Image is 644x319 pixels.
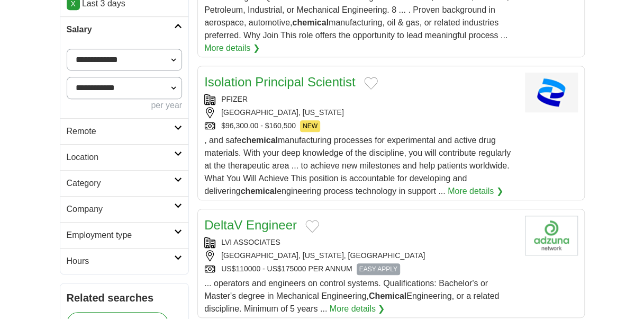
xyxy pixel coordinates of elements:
[204,75,355,89] a: Isolation Principal Scientist
[60,248,189,274] a: Hours
[67,229,175,242] h2: Employment type
[204,250,516,261] div: [GEOGRAPHIC_DATA], [US_STATE], [GEOGRAPHIC_DATA]
[67,151,175,164] h2: Location
[204,279,499,313] span: ... operators and engineers on control systems. Qualifications: Bachelor's or Master's degree in ...
[364,77,378,90] button: Add to favorite jobs
[204,263,516,275] div: US$110000 - US$175000 PER ANNUM
[67,290,183,306] h2: Related searches
[221,95,248,103] a: PFIZER
[292,18,328,27] strong: chemical
[67,99,183,112] div: per year
[204,42,260,55] a: More details ❯
[60,16,189,42] a: Salary
[67,125,175,138] h2: Remote
[60,144,189,170] a: Location
[67,203,175,216] h2: Company
[204,136,511,196] span: , and safe manufacturing processes for experimental and active drug materials. With your deep kno...
[369,291,406,300] strong: Chemical
[525,216,578,255] img: Company logo
[305,220,319,233] button: Add to favorite jobs
[204,107,516,118] div: [GEOGRAPHIC_DATA], [US_STATE]
[60,222,189,248] a: Employment type
[204,218,297,232] a: DeltaV Engineer
[67,177,175,190] h2: Category
[60,170,189,196] a: Category
[241,136,277,145] strong: chemical
[448,185,503,198] a: More details ❯
[67,255,175,268] h2: Hours
[60,196,189,222] a: Company
[357,263,400,275] span: EASY APPLY
[525,73,578,112] img: Pfizer logo
[60,118,189,144] a: Remote
[67,23,175,36] h2: Salary
[204,120,516,132] div: $96,300.00 - $160,500
[330,303,385,315] a: More details ❯
[300,120,320,132] span: NEW
[241,187,277,196] strong: chemical
[204,237,516,248] div: LVI ASSOCIATES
